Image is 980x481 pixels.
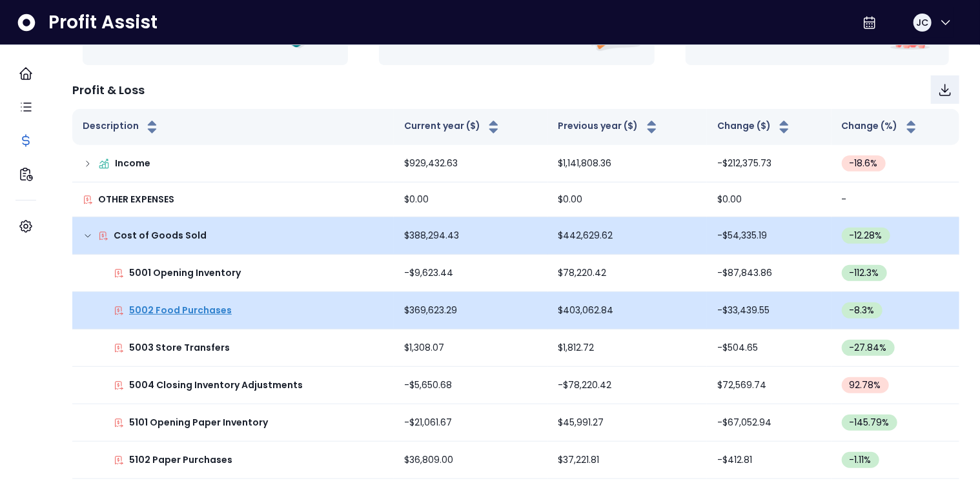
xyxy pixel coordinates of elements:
p: 5002 Food Purchases [129,304,232,317]
p: 5001 Opening Inventory [129,266,241,280]
button: Description [83,119,160,135]
span: 92.78 % [850,378,881,392]
p: Cost of Goods Sold [114,229,207,242]
td: $72,569.74 [707,367,832,404]
td: -$9,623.44 [394,255,548,292]
td: $37,221.81 [548,442,707,479]
span: $970,562 [93,14,211,45]
td: -$412.81 [707,442,832,479]
span: -18.6 % [850,157,878,170]
td: $369,623.29 [394,292,548,329]
td: -$212,375.73 [707,145,832,182]
p: Profit & Loss [72,81,145,99]
td: -$54,335.19 [707,217,832,255]
p: Income [115,157,150,170]
td: -$87,843.86 [707,255,832,292]
button: Change (%) [842,119,919,135]
p: 5102 Paper Purchases [129,453,232,467]
td: -$78,220.42 [548,367,707,404]
td: $929,432.63 [394,145,548,182]
span: -145.79 % [850,416,890,429]
td: $1,812.72 [548,329,707,367]
span: -1.11 % [850,453,872,467]
td: - [832,182,959,217]
td: $0.00 [707,182,832,217]
td: $442,629.62 [548,217,707,255]
p: 5101 Opening Paper Inventory [129,416,268,429]
td: $0.00 [394,182,548,217]
td: -$21,061.67 [394,404,548,442]
span: -$42,473 [696,14,812,45]
button: Previous year ($) [558,119,660,135]
td: -$504.65 [707,329,832,367]
td: $36,809.00 [394,442,548,479]
p: OTHER EXPENSES [98,193,174,206]
td: -$33,439.55 [707,292,832,329]
td: $78,220.42 [548,255,707,292]
span: Profit Assist [48,11,158,34]
td: $1,308.07 [394,329,548,367]
td: $45,991.27 [548,404,707,442]
p: 5004 Closing Inventory Adjustments [129,378,303,392]
span: JC [916,16,928,29]
td: $388,294.43 [394,217,548,255]
td: -$67,052.94 [707,404,832,442]
button: Current year ($) [404,119,502,135]
span: $1,013,035 [389,14,518,45]
span: -8.3 % [850,304,875,317]
button: Download [931,75,959,104]
p: 5003 Store Transfers [129,341,230,355]
span: -112.3 % [850,266,879,280]
button: Change ($) [717,119,792,135]
span: -12.28 % [850,229,883,242]
td: $403,062.84 [548,292,707,329]
td: $1,141,808.36 [548,145,707,182]
td: -$5,650.68 [394,367,548,404]
span: -27.84 % [850,341,887,355]
td: $0.00 [548,182,707,217]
